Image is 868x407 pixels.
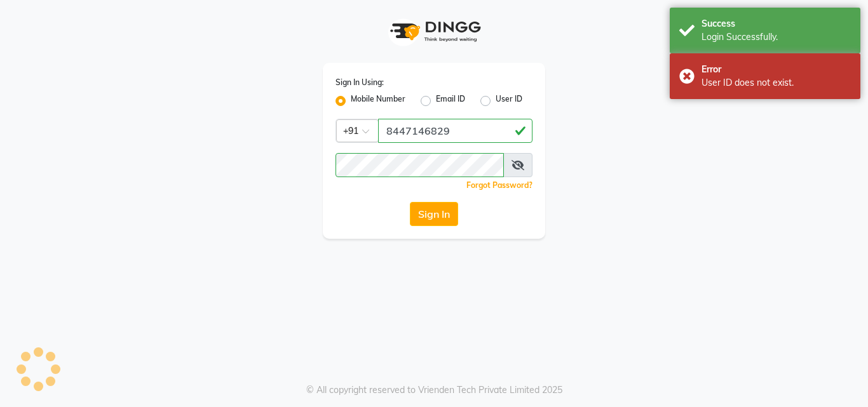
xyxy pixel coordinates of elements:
a: Forgot Password? [466,180,532,190]
label: Email ID [436,93,465,109]
label: Mobile Number [351,93,405,109]
button: Sign In [410,202,458,226]
div: Success [702,17,851,30]
label: Sign In Using: [336,77,384,88]
img: logo1.svg [383,13,485,50]
input: Username [378,119,532,143]
label: User ID [496,93,522,109]
div: Error [702,63,851,76]
div: Login Successfully. [702,30,851,44]
div: User ID does not exist. [702,76,851,90]
input: Username [336,153,504,177]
